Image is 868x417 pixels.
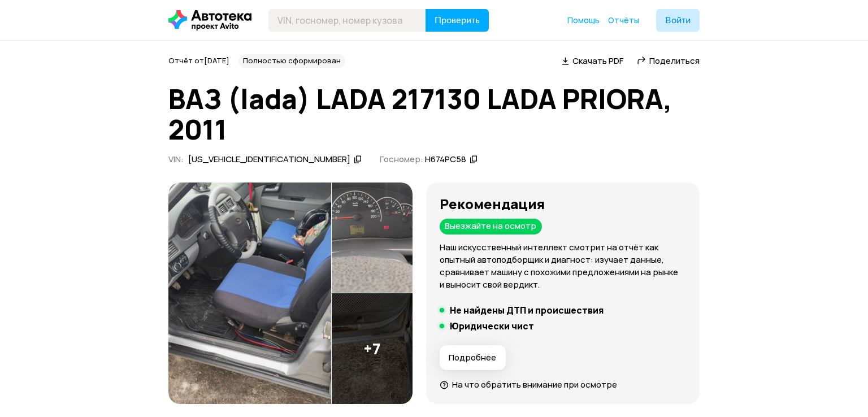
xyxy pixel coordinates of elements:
input: VIN, госномер, номер кузова [268,9,426,32]
h3: Рекомендация [440,196,686,212]
h5: Юридически чист [450,320,534,332]
span: Скачать PDF [572,55,623,67]
button: Проверить [426,9,489,32]
button: Войти [656,9,700,32]
span: Госномер: [380,153,423,165]
div: Выезжайте на осмотр [440,219,542,234]
span: VIN : [168,153,184,165]
h1: ВАЗ (lada) LADA 217130 LADA PRIORA, 2011 [168,84,700,145]
span: Подробнее [449,352,496,363]
button: Подробнее [440,345,506,370]
p: Наш искусственный интеллект смотрит на отчёт как опытный автоподборщик и диагност: изучает данные... [440,241,686,291]
h5: Не найдены ДТП и происшествия [450,305,604,316]
a: Скачать PDF [562,55,623,67]
span: Войти [665,16,691,25]
span: Отчёт от [DATE] [168,55,229,66]
span: На что обратить внимание при осмотре [452,379,617,390]
div: [US_VEHICLE_IDENTIFICATION_NUMBER] [188,154,350,166]
a: Помощь [567,15,600,26]
a: Поделиться [637,55,700,67]
a: Отчёты [608,15,639,26]
div: Н674РС58 [425,154,466,166]
span: Поделиться [649,55,700,67]
span: Проверить [435,16,480,25]
a: На что обратить внимание при осмотре [440,379,617,390]
div: Полностью сформирован [238,54,345,68]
